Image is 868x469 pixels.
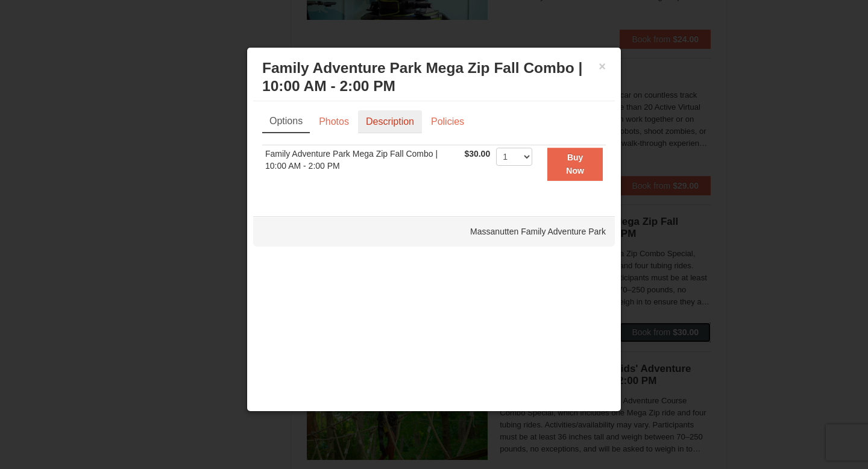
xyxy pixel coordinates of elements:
[599,60,606,72] button: ×
[262,110,310,133] a: Options
[566,153,584,175] strong: Buy Now
[253,216,615,247] div: Massanutten Family Adventure Park
[262,145,461,183] td: Family Adventure Park Mega Zip Fall Combo | 10:00 AM - 2:00 PM
[547,148,603,181] button: Buy Now
[358,110,422,133] a: Description
[262,59,606,95] h3: Family Adventure Park Mega Zip Fall Combo | 10:00 AM - 2:00 PM
[311,110,357,133] a: Photos
[464,149,490,159] span: $30.00
[423,110,472,133] a: Policies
